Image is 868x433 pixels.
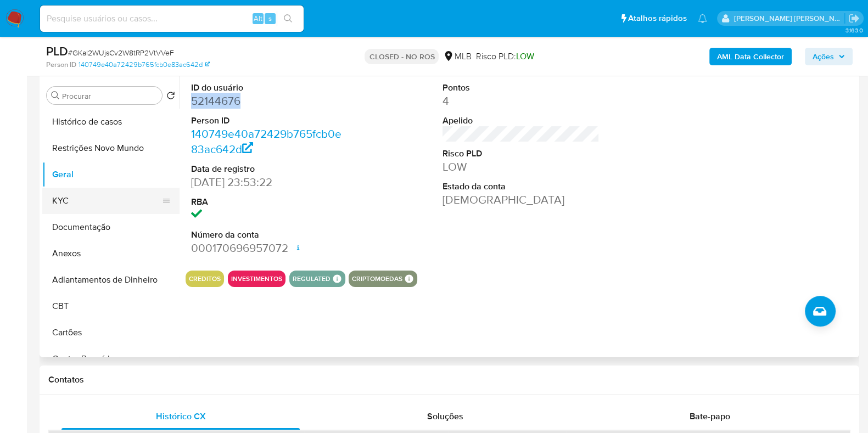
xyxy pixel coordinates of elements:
[42,214,180,240] button: Documentação
[156,410,206,423] span: Histórico CX
[42,346,180,372] button: Contas Bancárias
[813,48,834,65] span: Ações
[42,267,180,293] button: Adiantamentos de Dinheiro
[191,163,348,175] dt: Data de registro
[443,181,600,193] dt: Estado da conta
[717,48,784,65] b: AML Data Collector
[845,26,863,35] span: 3.163.0
[42,135,180,161] button: Restrições Novo Mundo
[443,115,600,127] dt: Apelido
[709,48,792,65] button: AML Data Collector
[191,82,348,94] dt: ID do usuário
[191,229,348,241] dt: Número da conta
[268,13,272,24] span: s
[46,60,76,70] b: Person ID
[443,148,600,160] dt: Risco PLD
[277,11,299,26] button: search-icon
[42,161,180,188] button: Geral
[443,82,600,94] dt: Pontos
[42,293,180,319] button: CBT
[516,50,534,63] span: LOW
[79,60,210,70] a: 140749e40a72429b765fcb0e83ac642d
[40,12,304,26] input: Pesquise usuários ou casos...
[42,319,180,346] button: Cartões
[191,93,348,109] dd: 52144676
[48,374,850,385] h1: Contatos
[68,47,174,58] span: # GKaI2WUjsCv2W8tRP2VtVVeF
[42,240,180,267] button: Anexos
[42,188,171,214] button: KYC
[690,410,730,423] span: Bate-papo
[443,192,600,207] dd: [DEMOGRAPHIC_DATA]
[46,42,68,60] b: PLD
[365,49,439,64] p: CLOSED - NO ROS
[848,13,860,24] a: Sair
[443,159,600,175] dd: LOW
[191,196,348,208] dt: RBA
[191,240,348,256] dd: 000170696957072
[191,126,341,157] a: 140749e40a72429b765fcb0e83ac642d
[191,175,348,190] dd: [DATE] 23:53:22
[475,50,534,63] span: Risco PLD:
[734,13,845,24] p: danilo.toledo@mercadolivre.com
[62,91,158,101] input: Procurar
[698,14,707,23] a: Notificações
[805,48,853,65] button: Ações
[42,109,180,135] button: Histórico de casos
[166,91,175,103] button: Retornar ao pedido padrão
[254,13,262,24] span: Alt
[628,13,687,24] span: Atalhos rápidos
[443,50,471,63] div: MLB
[191,115,348,127] dt: Person ID
[427,410,463,423] span: Soluções
[51,91,60,100] button: Procurar
[443,93,600,109] dd: 4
